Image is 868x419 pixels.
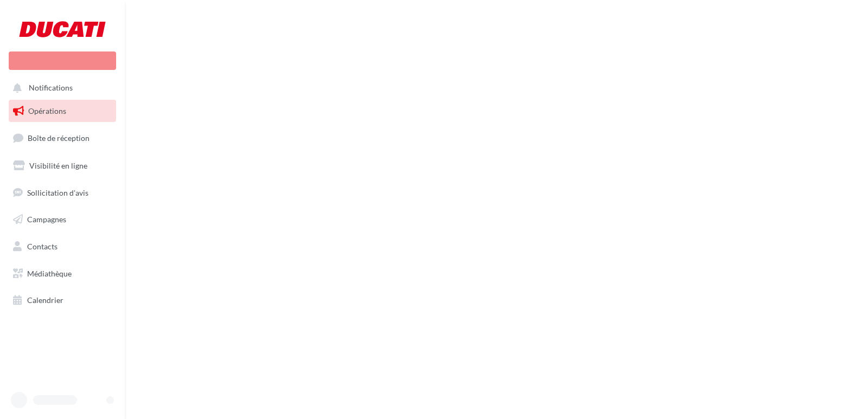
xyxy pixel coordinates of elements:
span: Sollicitation d'avis [27,188,88,197]
a: Campagnes [7,208,118,231]
a: Opérations [7,100,118,123]
a: Boîte de réception [7,126,118,150]
span: Visibilité en ligne [29,161,87,170]
a: Visibilité en ligne [7,154,118,177]
span: Opérations [28,106,66,115]
span: Campagnes [27,215,66,224]
span: Notifications [29,83,73,93]
a: Contacts [7,235,118,258]
a: Sollicitation d'avis [7,182,118,204]
span: Médiathèque [27,269,72,278]
a: Calendrier [7,289,118,312]
div: Nouvelle campagne [9,51,116,70]
a: Médiathèque [7,262,118,285]
span: Calendrier [27,295,63,305]
span: Boîte de réception [28,133,90,143]
span: Contacts [27,242,58,251]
